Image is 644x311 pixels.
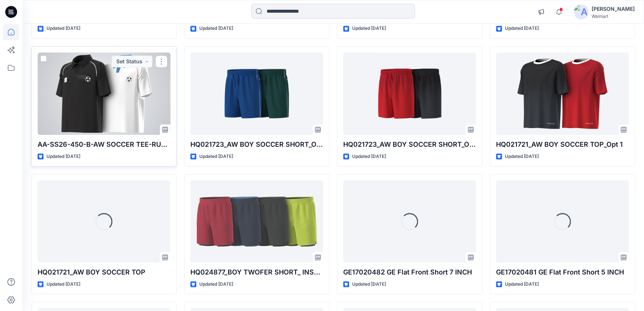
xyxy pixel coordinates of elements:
p: AA-SS26-450-B-AW SOCCER TEE-RUGBY COLLAR [38,139,170,150]
p: GE17020482 GE Flat Front Short 7 INCH [343,267,476,277]
p: HQ021723_AW BOY SOCCER SHORT_Opt2. [190,139,323,150]
a: AA-SS26-450-B-AW SOCCER TEE-RUGBY COLLAR [38,53,170,135]
p: HQ024877_BOY TWOFER SHORT_ INSEAM 5.5inch [190,267,323,277]
a: HQ021723_AW BOY SOCCER SHORT_Opt 1 [343,53,476,135]
a: HQ024877_BOY TWOFER SHORT_ INSEAM 5.5inch [190,180,323,263]
p: Updated [DATE] [199,153,233,161]
p: Updated [DATE] [505,25,539,32]
img: avatar [574,4,589,19]
p: Updated [DATE] [505,153,539,161]
p: HQ021721_AW BOY SOCCER TOP_Opt 1 [496,139,629,150]
p: Updated [DATE] [352,25,386,32]
p: Updated [DATE] [505,280,539,288]
p: HQ021723_AW BOY SOCCER SHORT_Opt 1 [343,139,476,150]
p: Updated [DATE] [352,153,386,161]
a: HQ021723_AW BOY SOCCER SHORT_Opt2. [190,53,323,135]
p: HQ021721_AW BOY SOCCER TOP [38,267,170,277]
div: Walmart [592,13,635,19]
p: Updated [DATE] [46,25,80,32]
p: GE17020481 GE Flat Front Short 5 INCH [496,267,629,277]
p: Updated [DATE] [352,280,386,288]
p: Updated [DATE] [199,280,233,288]
p: Updated [DATE] [199,25,233,32]
p: Updated [DATE] [46,153,80,161]
a: HQ021721_AW BOY SOCCER TOP_Opt 1 [496,53,629,135]
div: [PERSON_NAME] [592,4,635,13]
p: Updated [DATE] [46,280,80,288]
